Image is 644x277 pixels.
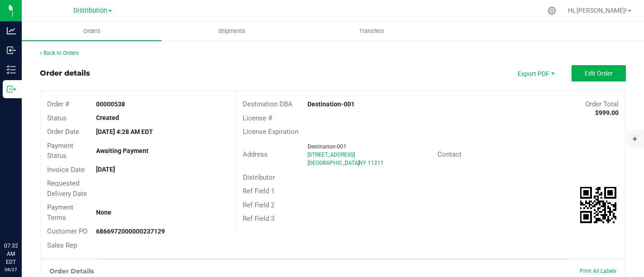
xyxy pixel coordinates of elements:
inline-svg: Inbound [7,46,16,55]
span: Order # [47,100,69,108]
img: Scan me! [580,187,616,223]
span: Ref Field 3 [243,215,274,223]
div: Manage settings [546,6,557,15]
inline-svg: Analytics [7,26,16,35]
span: Distributor [243,173,275,181]
span: Edit Order [585,70,613,77]
span: Destination DBA [243,100,293,108]
a: Shipments [162,22,302,41]
span: NY [359,160,366,166]
qrcode: 00000538 [580,187,616,223]
a: Transfers [302,22,442,41]
span: [STREET_ADDRESS] [308,152,355,158]
p: 08/27 [4,266,18,273]
h1: Order Details [49,267,94,275]
div: Order details [40,68,90,79]
span: Hi, [PERSON_NAME]! [568,7,627,14]
span: Status [47,114,67,122]
strong: None [96,209,111,216]
span: Print All Labels [580,268,616,274]
span: Shipments [206,27,258,35]
strong: Destination-001 [308,100,355,108]
a: Orders [22,22,162,41]
strong: $999.00 [595,109,619,116]
p: 07:32 AM EDT [4,242,18,266]
span: Distribution [73,7,107,14]
span: Customer PO [47,227,87,235]
span: , [358,160,359,166]
span: License # [243,114,272,122]
strong: [DATE] [96,166,115,173]
span: Ref Field 2 [243,201,274,209]
iframe: Resource center [9,205,36,232]
strong: [DATE] 4:28 AM EDT [96,128,153,135]
button: Edit Order [572,65,626,81]
inline-svg: Inventory [7,65,16,74]
strong: 6866972000000237129 [96,228,165,235]
span: 11211 [368,160,384,166]
span: Order Date [47,128,79,136]
strong: Awaiting Payment [96,147,149,154]
span: License Expiration [243,128,298,136]
span: [GEOGRAPHIC_DATA] [308,160,360,166]
span: Invoice Date [47,166,85,174]
span: Order Total [585,100,619,108]
li: Export PDF [508,65,562,81]
span: Payment Status [47,142,73,160]
span: Payment Terms [47,203,73,222]
a: Back to Orders [40,50,79,56]
strong: Created [96,114,119,121]
span: Destination-001 [308,143,346,150]
span: Sales Rep [47,241,77,249]
span: Orders [71,27,113,35]
inline-svg: Outbound [7,85,16,94]
span: Contact [437,150,461,158]
strong: 00000538 [96,100,125,108]
span: Ref Field 1 [243,187,274,195]
span: Requested Delivery Date [47,179,87,198]
span: Transfers [347,27,396,35]
span: Address [243,150,268,158]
